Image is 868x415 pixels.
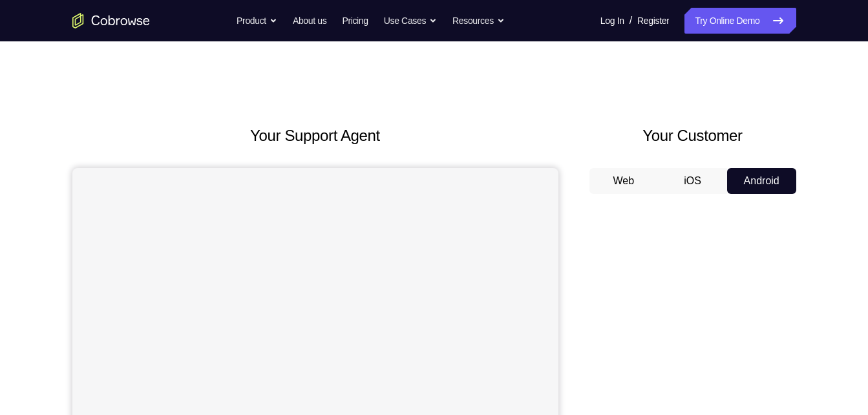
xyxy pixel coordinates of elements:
a: Register [637,8,669,34]
a: Log In [600,8,624,34]
button: Product [237,8,277,34]
button: Web [589,168,659,194]
h2: Your Customer [589,124,796,147]
button: Use Cases [384,8,437,34]
button: Resources [452,8,505,34]
button: Android [727,168,796,194]
h2: Your Support Agent [72,124,558,147]
a: About us [293,8,326,34]
span: / [630,13,632,28]
a: Go to the home page [72,13,150,28]
a: Pricing [342,8,368,34]
button: iOS [658,168,727,194]
a: Try Online Demo [684,8,796,34]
